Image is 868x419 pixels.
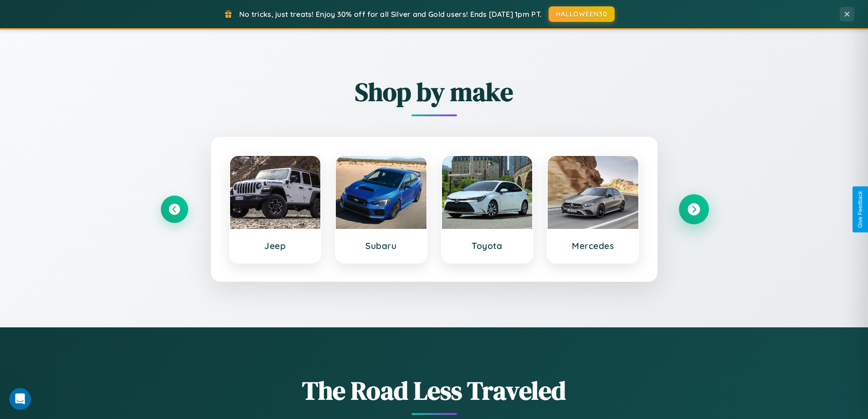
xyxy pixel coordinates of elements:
[161,74,708,109] h2: Shop by make
[549,6,615,22] button: HALLOWEEN30
[161,373,708,408] h1: The Road Less Traveled
[557,240,629,251] h3: Mercedes
[239,240,312,251] h3: Jeep
[451,240,524,251] h3: Toyota
[9,388,31,410] iframe: Intercom live chat
[345,240,417,251] h3: Subaru
[857,191,863,228] div: Give Feedback
[239,10,542,19] span: No tricks, just treats! Enjoy 30% off for all Silver and Gold users! Ends [DATE] 1pm PT.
